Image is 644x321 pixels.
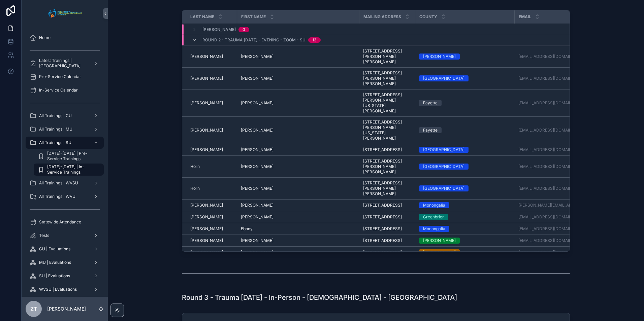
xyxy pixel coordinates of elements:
[47,164,97,175] span: [DATE]-[DATE] | In-Service Trainings
[363,238,402,243] span: [STREET_ADDRESS]
[26,123,104,135] a: All Trainings | MU
[363,250,402,255] span: [STREET_ADDRESS]
[518,147,580,152] a: [EMAIL_ADDRESS][DOMAIN_NAME]
[518,128,580,133] a: [EMAIL_ADDRESS][DOMAIN_NAME]
[241,54,273,59] span: [PERSON_NAME]
[518,100,580,106] a: [EMAIL_ADDRESS][DOMAIN_NAME]
[419,185,510,191] a: [GEOGRAPHIC_DATA]
[518,76,580,81] a: [EMAIL_ADDRESS][DOMAIN_NAME]
[419,164,510,170] a: [GEOGRAPHIC_DATA]
[39,35,51,40] span: Home
[518,214,580,220] a: [EMAIL_ADDRESS][DOMAIN_NAME]
[518,186,580,191] a: [EMAIL_ADDRESS][DOMAIN_NAME]
[190,186,200,191] span: Horn
[202,37,305,43] span: Round 2 - Trauma [DATE] - Evening - Zoom - SU
[423,147,464,153] div: [GEOGRAPHIC_DATA]
[241,76,273,81] span: [PERSON_NAME]
[363,250,411,255] a: [STREET_ADDRESS]
[518,238,580,243] a: [EMAIL_ADDRESS][DOMAIN_NAME]
[30,305,37,313] span: ZT
[518,164,580,169] a: [EMAIL_ADDRESS][DOMAIN_NAME]
[39,87,78,93] span: In-Service Calendar
[241,147,273,152] span: [PERSON_NAME]
[241,203,355,208] a: [PERSON_NAME]
[26,243,104,255] a: CU | Evaluations
[518,226,580,231] a: [EMAIL_ADDRESS][DOMAIN_NAME]
[423,249,456,255] div: [PERSON_NAME]
[190,147,233,152] a: [PERSON_NAME]
[47,306,86,312] p: [PERSON_NAME]
[190,238,233,243] a: [PERSON_NAME]
[190,203,223,208] span: [PERSON_NAME]
[519,14,531,20] span: Email
[241,226,355,231] a: Ebony
[39,219,81,225] span: Statewide Attendance
[190,100,223,106] span: [PERSON_NAME]
[190,128,233,133] a: [PERSON_NAME]
[39,233,49,238] span: Tests
[241,238,355,243] a: [PERSON_NAME]
[47,151,97,162] span: [DATE]-[DATE] | Pre-Service Trainings
[518,203,580,208] a: [PERSON_NAME][EMAIL_ADDRESS][PERSON_NAME][DOMAIN_NAME]
[241,14,266,20] span: First Name
[26,57,104,69] a: Latest Trainings | [GEOGRAPHIC_DATA]
[190,128,223,133] span: [PERSON_NAME]
[363,214,411,220] a: [STREET_ADDRESS]
[39,287,77,292] span: WVSU | Evaluations
[26,270,104,282] a: SU | Evaluations
[26,283,104,295] a: WVSU | Evaluations
[423,75,464,81] div: [GEOGRAPHIC_DATA]
[190,250,223,255] span: [PERSON_NAME]
[39,74,81,79] span: Pre-Service Calendar
[363,226,402,231] span: [STREET_ADDRESS]
[241,54,355,59] a: [PERSON_NAME]
[363,226,411,231] a: [STREET_ADDRESS]
[26,84,104,96] a: In-Service Calendar
[39,180,78,186] span: All Trainings | WVSU
[190,214,233,220] a: [PERSON_NAME]
[241,186,355,191] a: [PERSON_NAME]
[419,147,510,153] a: [GEOGRAPHIC_DATA]
[241,186,273,191] span: [PERSON_NAME]
[46,8,83,19] img: App logo
[518,54,580,59] a: [EMAIL_ADDRESS][DOMAIN_NAME]
[518,250,580,255] a: [EMAIL_ADDRESS][DOMAIN_NAME]
[26,256,104,269] a: MU | Evaluations
[182,293,457,302] h1: Round 3 - Trauma [DATE] - In-Person - [DEMOGRAPHIC_DATA] - [GEOGRAPHIC_DATA]
[423,100,438,106] div: Fayette
[190,164,200,169] span: Horn
[39,58,88,69] span: Latest Trainings | [GEOGRAPHIC_DATA]
[363,180,411,197] a: [STREET_ADDRESS][PERSON_NAME][PERSON_NAME]
[241,128,355,133] a: [PERSON_NAME]
[26,71,104,83] a: Pre-Service Calendar
[363,119,411,141] a: [STREET_ADDRESS][PERSON_NAME][US_STATE][PERSON_NAME]
[241,128,273,133] span: [PERSON_NAME]
[243,27,245,32] div: 0
[241,100,273,106] span: [PERSON_NAME]
[190,54,223,59] span: [PERSON_NAME]
[423,53,456,60] div: [PERSON_NAME]
[419,100,510,106] a: Fayette
[363,203,402,208] span: [STREET_ADDRESS]
[363,158,411,175] a: [STREET_ADDRESS][PERSON_NAME][PERSON_NAME]
[363,48,411,65] span: [STREET_ADDRESS][PERSON_NAME][PERSON_NAME]
[363,147,411,152] a: [STREET_ADDRESS]
[363,92,411,114] a: [STREET_ADDRESS][PERSON_NAME][US_STATE][PERSON_NAME]
[190,226,223,231] span: [PERSON_NAME]
[39,127,72,132] span: All Trainings | MU
[190,203,233,208] a: [PERSON_NAME]
[190,214,223,220] span: [PERSON_NAME]
[39,246,70,252] span: CU | Evaluations
[190,54,233,59] a: [PERSON_NAME]
[363,214,402,220] span: [STREET_ADDRESS]
[419,202,510,208] a: Monongalia
[423,202,445,208] div: Monongalia
[190,14,214,20] span: Last Name
[190,226,233,231] a: [PERSON_NAME]
[190,164,233,169] a: Horn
